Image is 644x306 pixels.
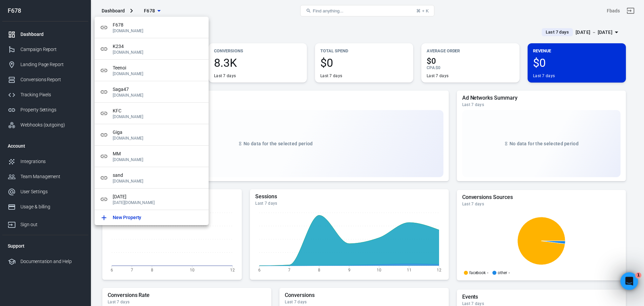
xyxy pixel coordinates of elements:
[113,214,141,221] p: New Property
[113,150,203,157] span: MM
[636,272,642,278] span: 1
[95,146,209,167] div: MM[DOMAIN_NAME]
[95,210,209,225] a: New Property
[113,157,203,162] p: [DOMAIN_NAME]
[113,21,203,29] span: F678
[113,129,203,136] span: Giga
[113,71,203,76] p: [DOMAIN_NAME]
[113,193,203,200] span: [DATE]
[113,172,203,179] span: sand
[113,50,203,55] p: [DOMAIN_NAME]
[113,86,203,93] span: Saga47
[113,43,203,50] span: K234
[95,103,209,124] div: KFC[DOMAIN_NAME]
[113,179,203,184] p: [DOMAIN_NAME]
[95,189,209,210] div: [DATE][DATE][DOMAIN_NAME]
[95,167,209,189] div: sand[DOMAIN_NAME]
[621,272,638,290] iframe: Intercom live chat
[113,64,203,71] span: Teenoi
[113,93,203,98] p: [DOMAIN_NAME]
[95,124,209,146] div: Giga[DOMAIN_NAME]
[95,17,209,38] div: F678[DOMAIN_NAME]
[113,107,203,114] span: KFC
[113,114,203,119] p: [DOMAIN_NAME]
[113,29,203,33] p: [DOMAIN_NAME]
[95,60,209,81] div: Teenoi[DOMAIN_NAME]
[95,38,209,60] div: K234[DOMAIN_NAME]
[95,81,209,103] div: Saga47[DOMAIN_NAME]
[113,136,203,141] p: [DOMAIN_NAME]
[113,200,203,205] p: [DATE][DOMAIN_NAME]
